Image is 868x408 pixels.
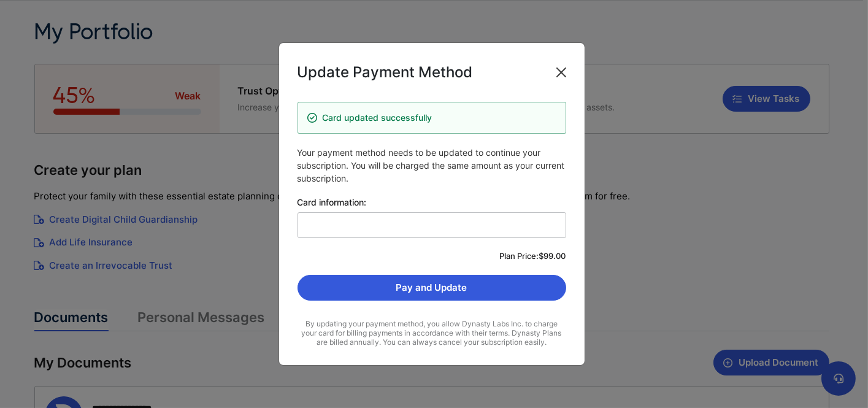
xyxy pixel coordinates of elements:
span: Card updated successfully [323,113,432,123]
div: By updating your payment method, you allow Dynasty Labs Inc. to charge your card for billing paym... [298,319,566,347]
button: Close [551,63,571,82]
div: Update Payment Method [298,61,473,83]
span: Card information: [298,197,566,207]
div: Plan Price: $99.00 [298,250,566,263]
p: Your payment method needs to be updated to continue your subscription. You will be charged the sa... [298,146,566,185]
button: Pay and Update [298,275,566,301]
iframe: Secure card payment input frame [304,220,559,231]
